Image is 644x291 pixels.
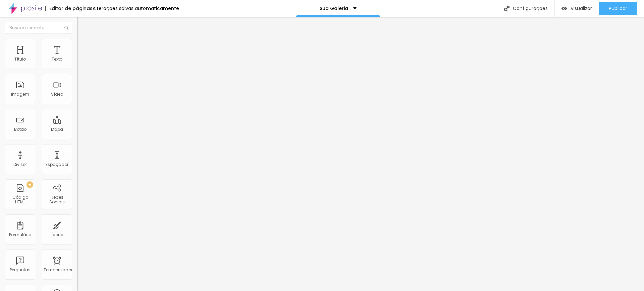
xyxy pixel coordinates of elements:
font: Código HTML [12,194,28,205]
font: Texto [52,56,62,62]
font: Ícone [51,232,63,237]
font: Visualizar [571,5,592,12]
font: Título [14,56,26,62]
font: Temporizador [44,267,72,273]
button: Visualizar [555,2,599,15]
font: Redes Sociais [49,194,65,205]
img: view-1.svg [561,6,567,11]
img: Ícone [64,26,68,30]
font: Botão [14,126,26,132]
iframe: Editor [77,17,644,291]
font: Sua Galeria [320,5,348,12]
font: Espaçador [46,162,68,167]
font: Imagem [11,91,29,97]
font: Alterações salvas automaticamente [93,5,179,12]
input: Buscar elemento [5,22,72,34]
font: Configurações [513,5,548,12]
font: Mapa [51,126,63,132]
img: Ícone [504,6,509,11]
font: Divisor [13,162,27,167]
button: Publicar [599,2,637,15]
font: Publicar [609,5,627,12]
font: Formulário [9,232,31,237]
font: Vídeo [51,91,63,97]
font: Editor de páginas [49,5,93,12]
font: Perguntas [10,267,31,273]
